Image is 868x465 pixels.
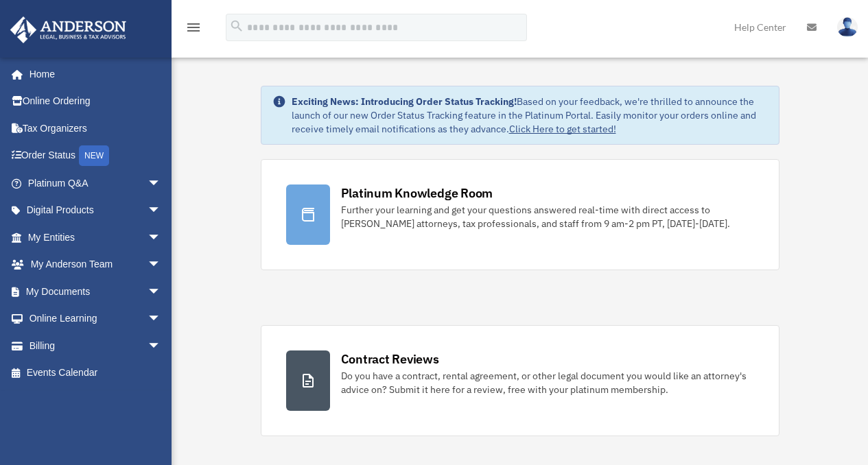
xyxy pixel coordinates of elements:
a: Click Here to get started! [509,123,616,135]
img: Anderson Advisors Platinum Portal [6,16,130,43]
a: Billingarrow_drop_down [10,332,182,359]
span: arrow_drop_down [148,332,175,360]
div: Platinum Knowledge Room [341,184,493,202]
a: Platinum Knowledge Room Further your learning and get your questions answered real-time with dire... [261,159,779,270]
div: Contract Reviews [341,350,439,368]
a: Contract Reviews Do you have a contract, rental agreement, or other legal document you would like... [261,325,779,436]
a: Order StatusNEW [10,142,182,170]
span: arrow_drop_down [148,224,175,252]
a: My Documentsarrow_drop_down [10,278,182,305]
a: My Entitiesarrow_drop_down [10,224,182,251]
a: Events Calendar [10,359,182,387]
a: Digital Productsarrow_drop_down [10,197,182,224]
a: menu [185,24,202,36]
span: arrow_drop_down [148,169,175,198]
strong: Exciting News: Introducing Order Status Tracking! [292,95,517,108]
img: User Pic [837,17,858,37]
a: Tax Organizers [10,115,182,142]
a: Online Learningarrow_drop_down [10,305,182,333]
span: arrow_drop_down [148,197,175,225]
span: arrow_drop_down [148,305,175,333]
div: NEW [79,145,109,166]
div: Do you have a contract, rental agreement, or other legal document you would like an attorney's ad... [341,369,754,396]
span: arrow_drop_down [148,278,175,306]
div: Further your learning and get your questions answered real-time with direct access to [PERSON_NAM... [341,203,754,230]
div: Based on your feedback, we're thrilled to announce the launch of our new Order Status Tracking fe... [292,95,768,136]
span: arrow_drop_down [148,251,175,279]
a: My Anderson Teamarrow_drop_down [10,251,182,278]
a: Home [10,60,175,88]
a: Online Ordering [10,88,182,115]
i: menu [185,19,202,36]
a: Platinum Q&Aarrow_drop_down [10,169,182,197]
i: search [229,19,244,34]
